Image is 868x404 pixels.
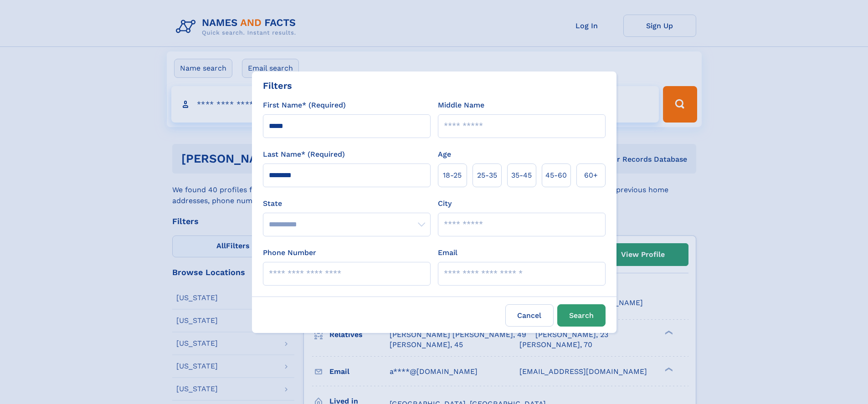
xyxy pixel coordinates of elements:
button: Search [557,304,606,327]
div: Filters [263,79,292,92]
label: First Name* (Required) [263,100,346,111]
span: 45‑60 [545,170,567,181]
label: Email [438,247,457,258]
label: State [263,198,431,209]
span: 18‑25 [443,170,462,181]
label: Last Name* (Required) [263,149,345,160]
label: Middle Name [438,100,484,111]
label: Phone Number [263,247,316,258]
label: City [438,198,452,209]
label: Cancel [505,304,554,327]
span: 25‑35 [477,170,497,181]
label: Age [438,149,451,160]
span: 35‑45 [511,170,532,181]
span: 60+ [584,170,598,181]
